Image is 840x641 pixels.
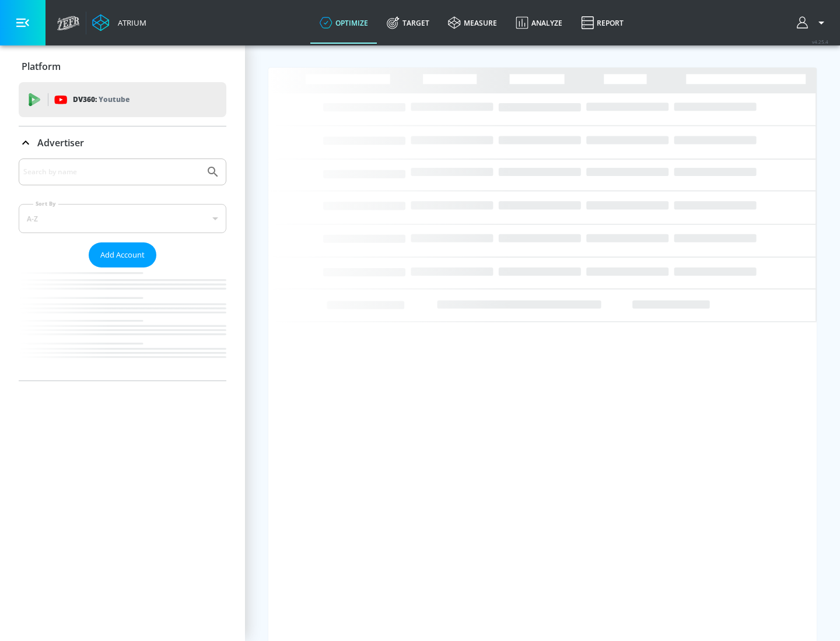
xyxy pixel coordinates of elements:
[812,38,828,45] span: v 4.25.4
[73,93,129,106] p: DV360:
[22,60,61,73] p: Platform
[99,93,129,105] p: Youtube
[19,50,226,83] div: Platform
[100,248,145,262] span: Add Account
[37,136,84,149] p: Advertiser
[310,2,377,44] a: optimize
[377,2,439,44] a: Target
[19,82,226,117] div: DV360: Youtube
[89,242,156,267] button: Add Account
[23,164,200,179] input: Search by name
[506,2,572,44] a: Analyze
[439,2,506,44] a: measure
[33,200,58,207] label: Sort By
[113,17,146,28] div: Atrium
[19,204,226,233] div: A-Z
[19,267,226,381] nav: list of Advertiser
[572,2,633,44] a: Report
[19,159,226,381] div: Advertiser
[19,126,226,159] div: Advertiser
[92,14,146,31] a: Atrium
